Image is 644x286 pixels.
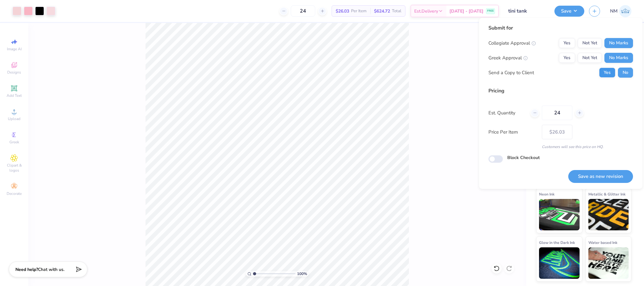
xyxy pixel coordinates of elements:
[610,5,631,17] a: NM
[618,68,633,78] button: No
[542,106,572,120] input: – –
[336,8,349,14] span: $26.03
[7,47,22,52] span: Image AI
[487,9,494,13] span: FREE
[559,38,575,48] button: Yes
[449,8,483,14] span: [DATE] - [DATE]
[15,267,38,272] strong: Need help?
[488,87,633,95] div: Pricing
[488,40,536,47] div: Collegiate Approval
[351,8,366,14] span: Per Item
[588,239,617,246] span: Water based Ink
[504,5,550,17] input: Untitled Design
[7,93,22,98] span: Add Text
[619,5,631,17] img: Naina Mehta
[539,199,580,230] img: Neon Ink
[488,54,528,62] div: Greek Approval
[8,116,20,121] span: Upload
[488,129,537,136] label: Price Per Item
[297,271,307,277] span: 100 %
[7,191,22,196] span: Decorate
[554,6,584,17] button: Save
[414,8,438,14] span: Est. Delivery
[588,191,625,197] span: Metallic & Glitter Ink
[559,53,575,63] button: Yes
[9,140,19,145] span: Greek
[488,109,526,117] label: Est. Quantity
[374,8,390,14] span: $624.72
[599,68,615,78] button: Yes
[392,8,401,14] span: Total
[291,5,315,17] input: – –
[488,69,534,76] div: Send a Copy to Client
[7,70,21,75] span: Designs
[578,38,602,48] button: Not Yet
[38,267,64,272] span: Chat with us.
[610,8,618,15] span: NM
[539,191,554,197] span: Neon Ink
[3,163,25,173] span: Clipart & logos
[488,144,633,150] div: Customers will see this price on HQ.
[507,154,540,161] label: Block Checkout
[488,24,633,32] div: Submit for
[588,199,629,230] img: Metallic & Glitter Ink
[539,247,580,279] img: Glow in the Dark Ink
[568,170,633,183] button: Save as new revision
[604,38,633,48] button: No Marks
[578,53,602,63] button: Not Yet
[604,53,633,63] button: No Marks
[588,247,629,279] img: Water based Ink
[539,239,575,246] span: Glow in the Dark Ink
